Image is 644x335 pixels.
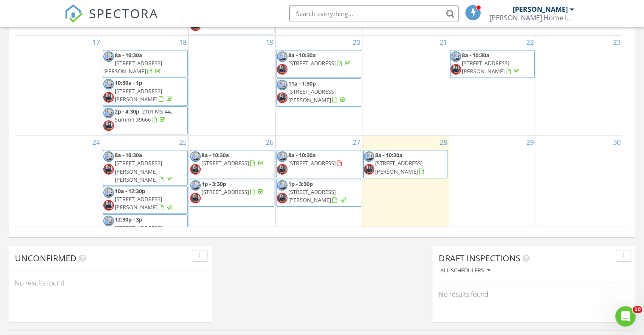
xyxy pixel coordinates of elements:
[276,179,361,207] a: 1p - 3:30p [STREET_ADDRESS][PERSON_NAME]
[103,92,114,102] img: img_3937.jpg
[364,164,374,174] img: img_3937.jpg
[289,5,459,22] input: Search everything...
[462,51,521,75] a: 8a - 10:30a [STREET_ADDRESS][PERSON_NAME]
[462,59,509,75] span: [STREET_ADDRESS][PERSON_NAME]
[103,59,162,75] span: [STREET_ADDRESS][PERSON_NAME]
[440,268,490,274] div: All schedulers
[438,36,449,49] a: Go to August 21, 2025
[277,164,287,174] img: img_3937.jpg
[375,151,403,159] span: 8a - 10:30a
[190,151,201,162] img: 4c4147063a994414b4709ce218271e4b.jpeg
[190,150,274,178] a: 8a - 10:30a [STREET_ADDRESS]
[189,35,276,135] td: Go to August 19, 2025
[115,224,162,240] span: [STREET_ADDRESS][PERSON_NAME]
[190,179,274,207] a: 1p - 3:30p [STREET_ADDRESS]
[190,193,201,203] img: img_3937.jpg
[362,136,449,244] td: Go to August 28, 2025
[277,80,287,90] img: 4c4147063a994414b4709ce218271e4b.jpeg
[288,151,316,159] span: 8a - 10:30a
[115,151,174,183] a: 8a - 10:30a [STREET_ADDRESS][PERSON_NAME][PERSON_NAME]
[115,151,142,159] span: 8a - 10:30a
[277,64,287,75] img: img_3937.jpg
[103,150,188,185] a: 8a - 10:30a [STREET_ADDRESS][PERSON_NAME][PERSON_NAME]
[202,180,265,196] a: 1p - 3:30p [STREET_ADDRESS]
[115,216,142,223] span: 12:30p - 3p
[277,193,287,203] img: img_3937.jpg
[288,151,344,167] a: 8a - 10:30a [STREET_ADDRESS]
[351,136,362,149] a: Go to August 27, 2025
[15,136,102,244] td: Go to August 24, 2025
[288,88,336,103] span: [STREET_ADDRESS][PERSON_NAME]
[276,35,362,135] td: Go to August 20, 2025
[351,36,362,49] a: Go to August 20, 2025
[115,187,145,195] span: 10a - 12:30p
[525,136,536,149] a: Go to August 29, 2025
[288,159,336,167] span: [STREET_ADDRESS]
[288,59,336,67] span: [STREET_ADDRESS]
[103,214,188,242] a: 12:30p - 3p [STREET_ADDRESS][PERSON_NAME]
[115,195,162,211] span: [STREET_ADDRESS][PERSON_NAME]
[115,108,172,123] span: 2101 MS-44, Summit 39666
[115,79,142,86] span: 10:30a - 1p
[15,35,102,135] td: Go to August 17, 2025
[276,150,361,178] a: 8a - 10:30a [STREET_ADDRESS]
[102,136,189,244] td: Go to August 25, 2025
[64,11,158,29] a: SPECTORA
[103,216,114,226] img: 4c4147063a994414b4709ce218271e4b.jpeg
[264,36,275,49] a: Go to August 19, 2025
[115,79,174,102] a: 10:30a - 1p [STREET_ADDRESS][PERSON_NAME]
[288,80,316,87] span: 11a - 1:30p
[450,50,535,78] a: 8a - 10:30a [STREET_ADDRESS][PERSON_NAME]
[102,35,189,135] td: Go to August 18, 2025
[190,180,201,191] img: 4c4147063a994414b4709ce218271e4b.jpeg
[449,35,536,135] td: Go to August 22, 2025
[288,80,347,103] a: 11a - 1:30p [STREET_ADDRESS][PERSON_NAME]
[513,5,568,14] div: [PERSON_NAME]
[103,120,114,131] img: img_3937.jpg
[438,136,449,149] a: Go to August 28, 2025
[202,188,249,196] span: [STREET_ADDRESS]
[115,87,162,103] span: [STREET_ADDRESS][PERSON_NAME]
[103,187,114,198] img: 4c4147063a994414b4709ce218271e4b.jpeg
[103,50,188,78] a: 8a - 10:30a [STREET_ADDRESS][PERSON_NAME]
[288,180,313,188] span: 1p - 3:30p
[276,136,362,244] td: Go to August 27, 2025
[277,92,287,103] img: img_3937.jpg
[611,36,622,49] a: Go to August 23, 2025
[115,159,162,183] span: [STREET_ADDRESS][PERSON_NAME][PERSON_NAME]
[89,4,158,22] span: SPECTORA
[615,306,636,327] iframe: Intercom live chat
[277,151,287,162] img: 4c4147063a994414b4709ce218271e4b.jpeg
[64,4,83,23] img: The Best Home Inspection Software - Spectora
[364,151,374,162] img: 4c4147063a994414b4709ce218271e4b.jpeg
[103,78,188,105] a: 10:30a - 1p [STREET_ADDRESS][PERSON_NAME]
[103,51,114,62] img: 4c4147063a994414b4709ce218271e4b.jpeg
[451,51,461,62] img: 4c4147063a994414b4709ce218271e4b.jpeg
[115,108,139,115] span: 2p - 4:30p
[611,136,622,149] a: Go to August 30, 2025
[462,51,489,59] span: 8a - 10:30a
[202,180,226,188] span: 1p - 3:30p
[103,106,188,134] a: 2p - 4:30p 2101 MS-44, Summit 39666
[536,136,622,244] td: Go to August 30, 2025
[8,271,212,294] div: No results found
[115,216,174,239] a: 12:30p - 3p [STREET_ADDRESS][PERSON_NAME]
[91,36,102,49] a: Go to August 17, 2025
[202,151,265,167] a: 8a - 10:30a [STREET_ADDRESS]
[525,36,536,49] a: Go to August 22, 2025
[375,159,423,175] span: [STREET_ADDRESS][PERSON_NAME]
[536,35,622,135] td: Go to August 23, 2025
[103,164,114,174] img: img_3937.jpg
[103,200,114,210] img: img_3937.jpg
[288,180,347,204] a: 1p - 3:30p [STREET_ADDRESS][PERSON_NAME]
[103,151,114,162] img: 4c4147063a994414b4709ce218271e4b.jpeg
[264,136,275,149] a: Go to August 26, 2025
[103,186,188,214] a: 10a - 12:30p [STREET_ADDRESS][PERSON_NAME]
[432,283,636,306] div: No results found
[177,136,188,149] a: Go to August 25, 2025
[276,50,361,78] a: 8a - 10:30a [STREET_ADDRESS]
[202,159,249,167] span: [STREET_ADDRESS]
[362,35,449,135] td: Go to August 21, 2025
[439,252,520,264] span: Draft Inspections
[288,51,352,67] a: 8a - 10:30a [STREET_ADDRESS]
